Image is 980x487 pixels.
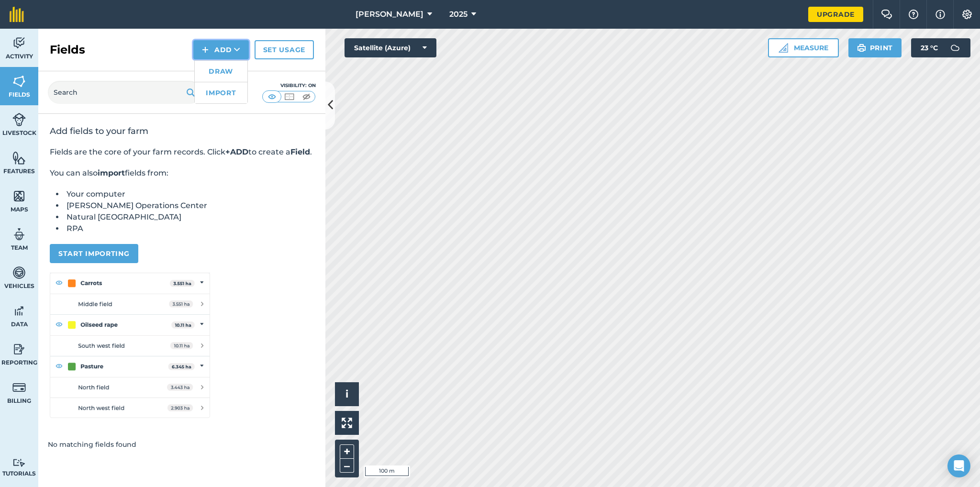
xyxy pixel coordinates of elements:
li: RPA [64,223,314,234]
span: i [345,388,348,400]
img: Ruler icon [779,43,788,53]
img: svg+xml;base64,PD94bWwgdmVyc2lvbj0iMS4wIiBlbmNvZGluZz0idXRmLTgiPz4KPCEtLSBHZW5lcmF0b3I6IEFkb2JlIE... [12,112,26,127]
a: Import [195,82,247,103]
h2: Fields [50,42,85,57]
img: svg+xml;base64,PHN2ZyB4bWxucz0iaHR0cDovL3d3dy53My5vcmcvMjAwMC9zdmciIHdpZHRoPSIxNyIgaGVpZ2h0PSIxNy... [935,9,945,20]
strong: +ADD [225,147,248,156]
div: Open Intercom Messenger [947,454,970,477]
img: svg+xml;base64,PD94bWwgdmVyc2lvbj0iMS4wIiBlbmNvZGluZz0idXRmLTgiPz4KPCEtLSBHZW5lcmF0b3I6IEFkb2JlIE... [12,458,26,467]
button: Add DrawImport [193,40,249,59]
img: svg+xml;base64,PD94bWwgdmVyc2lvbj0iMS4wIiBlbmNvZGluZz0idXRmLTgiPz4KPCEtLSBHZW5lcmF0b3I6IEFkb2JlIE... [12,304,26,318]
img: svg+xml;base64,PD94bWwgdmVyc2lvbj0iMS4wIiBlbmNvZGluZz0idXRmLTgiPz4KPCEtLSBHZW5lcmF0b3I6IEFkb2JlIE... [12,380,26,395]
div: No matching fields found [38,430,325,459]
button: Start importing [50,244,138,263]
span: 23 ° C [921,38,938,57]
a: Set usage [255,40,314,59]
li: Natural [GEOGRAPHIC_DATA] [64,211,314,223]
button: Satellite (Azure) [345,38,436,57]
a: Draw [195,61,247,82]
li: [PERSON_NAME] Operations Center [64,200,314,211]
img: Four arrows, one pointing top left, one top right, one bottom right and the last bottom left [342,418,352,428]
span: 2025 [449,9,468,20]
img: svg+xml;base64,PHN2ZyB4bWxucz0iaHR0cDovL3d3dy53My5vcmcvMjAwMC9zdmciIHdpZHRoPSI1NiIgaGVpZ2h0PSI2MC... [12,189,26,203]
a: Upgrade [808,7,863,22]
img: svg+xml;base64,PD94bWwgdmVyc2lvbj0iMS4wIiBlbmNvZGluZz0idXRmLTgiPz4KPCEtLSBHZW5lcmF0b3I6IEFkb2JlIE... [12,342,26,356]
button: + [340,444,354,459]
img: svg+xml;base64,PHN2ZyB4bWxucz0iaHR0cDovL3d3dy53My5vcmcvMjAwMC9zdmciIHdpZHRoPSI1NiIgaGVpZ2h0PSI2MC... [12,151,26,165]
img: svg+xml;base64,PHN2ZyB4bWxucz0iaHR0cDovL3d3dy53My5vcmcvMjAwMC9zdmciIHdpZHRoPSI1NiIgaGVpZ2h0PSI2MC... [12,74,26,89]
img: Two speech bubbles overlapping with the left bubble in the forefront [881,10,892,19]
img: svg+xml;base64,PD94bWwgdmVyc2lvbj0iMS4wIiBlbmNvZGluZz0idXRmLTgiPz4KPCEtLSBHZW5lcmF0b3I6IEFkb2JlIE... [12,227,26,242]
li: Your computer [64,188,314,200]
button: Measure [768,38,839,57]
button: i [335,382,359,406]
img: A question mark icon [908,10,919,19]
img: svg+xml;base64,PD94bWwgdmVyc2lvbj0iMS4wIiBlbmNvZGluZz0idXRmLTgiPz4KPCEtLSBHZW5lcmF0b3I6IEFkb2JlIE... [12,266,26,280]
span: [PERSON_NAME] [356,9,423,20]
button: Print [848,38,902,57]
button: 23 °C [911,38,970,57]
img: svg+xml;base64,PHN2ZyB4bWxucz0iaHR0cDovL3d3dy53My5vcmcvMjAwMC9zdmciIHdpZHRoPSI1MCIgaGVpZ2h0PSI0MC... [301,92,312,101]
img: svg+xml;base64,PHN2ZyB4bWxucz0iaHR0cDovL3d3dy53My5vcmcvMjAwMC9zdmciIHdpZHRoPSI1MCIgaGVpZ2h0PSI0MC... [266,92,278,101]
p: Fields are the core of your farm records. Click to create a . [50,146,314,158]
img: svg+xml;base64,PHN2ZyB4bWxucz0iaHR0cDovL3d3dy53My5vcmcvMjAwMC9zdmciIHdpZHRoPSIxNCIgaGVpZ2h0PSIyNC... [202,44,209,55]
input: Search [48,81,201,104]
img: svg+xml;base64,PHN2ZyB4bWxucz0iaHR0cDovL3d3dy53My5vcmcvMjAwMC9zdmciIHdpZHRoPSIxOSIgaGVpZ2h0PSIyNC... [186,87,195,98]
div: Visibility: On [262,82,316,89]
img: A cog icon [961,10,973,19]
strong: Field [290,147,310,156]
h2: Add fields to your farm [50,125,314,137]
img: fieldmargin Logo [10,7,24,22]
button: – [340,459,354,473]
img: svg+xml;base64,PD94bWwgdmVyc2lvbj0iMS4wIiBlbmNvZGluZz0idXRmLTgiPz4KPCEtLSBHZW5lcmF0b3I6IEFkb2JlIE... [946,38,965,57]
img: svg+xml;base64,PD94bWwgdmVyc2lvbj0iMS4wIiBlbmNvZGluZz0idXRmLTgiPz4KPCEtLSBHZW5lcmF0b3I6IEFkb2JlIE... [12,36,26,50]
img: svg+xml;base64,PHN2ZyB4bWxucz0iaHR0cDovL3d3dy53My5vcmcvMjAwMC9zdmciIHdpZHRoPSIxOSIgaGVpZ2h0PSIyNC... [857,42,866,54]
strong: import [98,168,125,177]
img: svg+xml;base64,PHN2ZyB4bWxucz0iaHR0cDovL3d3dy53My5vcmcvMjAwMC9zdmciIHdpZHRoPSI1MCIgaGVpZ2h0PSI0MC... [283,92,295,101]
p: You can also fields from: [50,167,314,179]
